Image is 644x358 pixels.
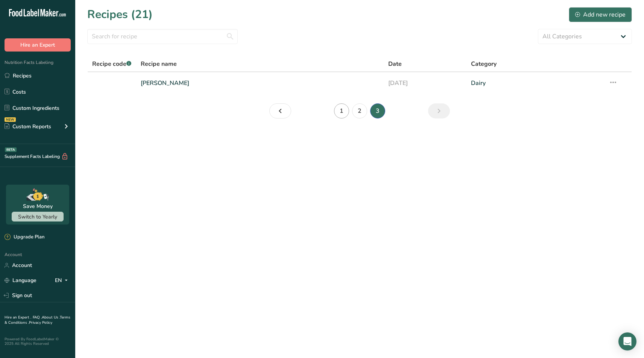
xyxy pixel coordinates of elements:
div: NEW [5,117,16,122]
span: Recipe code [92,60,131,68]
a: Language [5,274,36,287]
button: Hire an Expert [5,38,71,52]
span: Date [388,59,402,68]
input: Search for recipe [87,29,238,44]
div: EN [55,276,71,285]
a: Privacy Policy [29,320,52,325]
span: Category [471,59,497,68]
div: Open Intercom Messenger [618,332,636,350]
a: FAQ . [33,315,42,320]
span: Switch to Yearly [18,213,57,220]
a: Terms & Conditions . [5,315,70,325]
div: Custom Reports [5,123,51,130]
button: Switch to Yearly [12,212,64,221]
a: Hire an Expert . [5,315,31,320]
div: Save Money [23,202,53,210]
a: Dairy [471,75,600,91]
a: Page 1. [334,103,349,118]
span: Recipe name [141,59,177,68]
div: BETA [5,147,17,152]
a: Page 4. [428,103,450,118]
div: Add new recipe [575,10,626,19]
a: [DATE] [388,75,462,91]
div: Upgrade Plan [5,234,44,241]
a: Page 2. [352,103,367,118]
a: About Us . [42,315,60,320]
div: Powered By FoodLabelMaker © 2025 All Rights Reserved [5,337,71,346]
a: [PERSON_NAME] [141,75,380,91]
button: Add new recipe [569,7,632,22]
h1: Recipes (21) [87,6,153,23]
a: Page 2. [269,103,291,118]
